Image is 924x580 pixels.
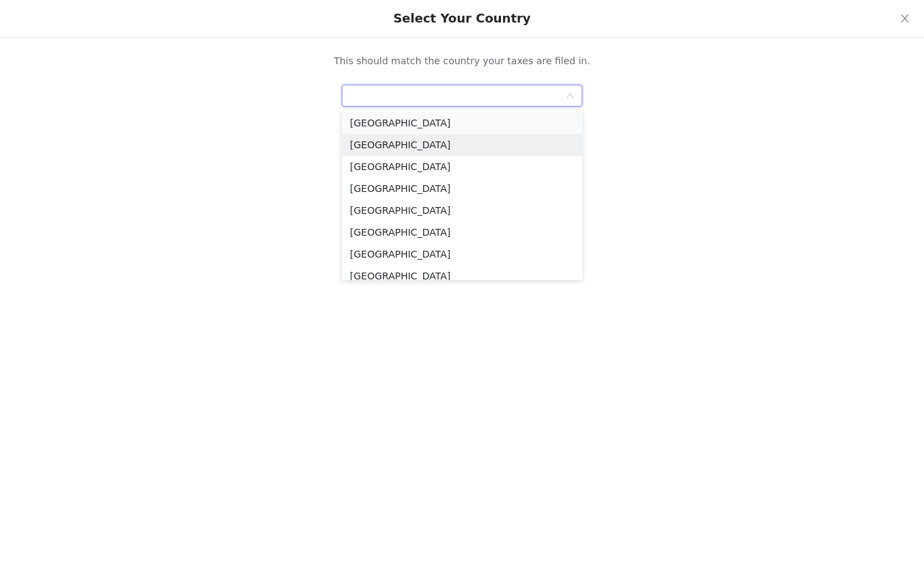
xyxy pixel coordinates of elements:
[240,54,684,68] p: This should match the country your taxes are filed in.
[342,156,582,178] li: [GEOGRAPHIC_DATA]
[342,199,582,221] li: [GEOGRAPHIC_DATA]
[342,265,582,287] li: [GEOGRAPHIC_DATA]
[342,134,582,156] li: [GEOGRAPHIC_DATA]
[240,112,684,124] p: *This helps to determine your tax and payout settings.
[393,11,530,26] div: Select Your Country
[342,178,582,199] li: [GEOGRAPHIC_DATA]
[342,221,582,243] li: [GEOGRAPHIC_DATA]
[342,112,582,134] li: [GEOGRAPHIC_DATA]
[566,92,574,101] i: icon: down
[342,243,582,265] li: [GEOGRAPHIC_DATA]
[899,13,910,24] i: icon: close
